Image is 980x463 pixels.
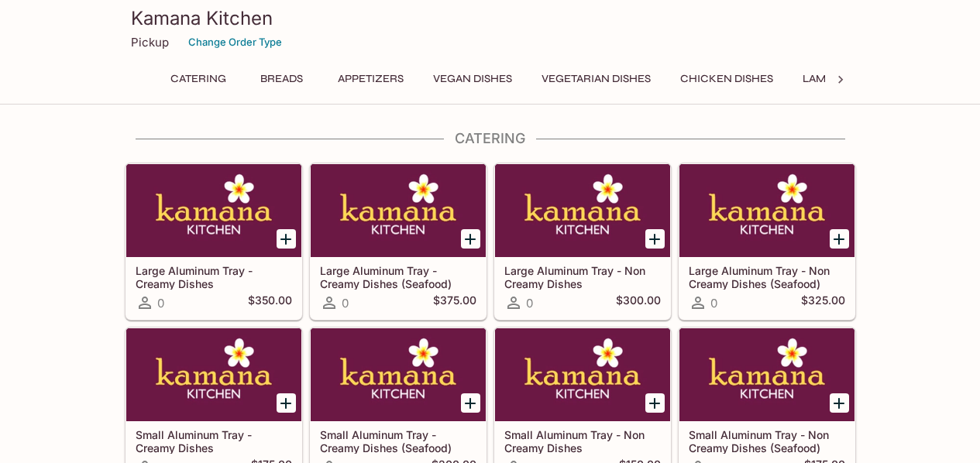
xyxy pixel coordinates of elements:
[533,68,659,90] button: Vegetarian Dishes
[433,293,476,312] h5: $375.00
[320,428,476,454] h5: Small Aluminum Tray - Creamy Dishes (Seafood)
[131,35,169,50] p: Pickup
[710,296,717,310] span: 0
[495,164,670,257] div: Large Aluminum Tray - Non Creamy Dishes
[126,163,302,320] a: Large Aluminum Tray - Creamy Dishes0$350.00
[495,328,670,421] div: Small Aluminum Tray - Non Creamy Dishes
[679,164,854,257] div: Large Aluminum Tray - Non Creamy Dishes (Seafood)
[131,6,850,30] h3: Kamana Kitchen
[504,264,661,290] h5: Large Aluminum Tray - Non Creamy Dishes
[830,393,849,413] button: Add Small Aluminum Tray - Non Creamy Dishes (Seafood)
[504,428,661,454] h5: Small Aluminum Tray - Non Creamy Dishes
[277,229,296,249] button: Add Large Aluminum Tray - Creamy Dishes
[645,229,665,249] button: Add Large Aluminum Tray - Non Creamy Dishes
[248,293,292,312] h5: $350.00
[679,163,855,320] a: Large Aluminum Tray - Non Creamy Dishes (Seafood)0$325.00
[181,30,289,54] button: Change Order Type
[136,264,292,290] h5: Large Aluminum Tray - Creamy Dishes
[126,164,301,257] div: Large Aluminum Tray - Creamy Dishes
[645,393,665,413] button: Add Small Aluminum Tray - Non Creamy Dishes
[329,68,412,90] button: Appetizers
[672,68,782,90] button: Chicken Dishes
[126,328,301,421] div: Small Aluminum Tray - Creamy Dishes
[679,328,854,421] div: Small Aluminum Tray - Non Creamy Dishes (Seafood)
[794,68,882,90] button: Lamb Dishes
[830,229,849,249] button: Add Large Aluminum Tray - Non Creamy Dishes (Seafood)
[136,428,292,454] h5: Small Aluminum Tray - Creamy Dishes
[320,264,476,290] h5: Large Aluminum Tray - Creamy Dishes (Seafood)
[311,328,486,421] div: Small Aluminum Tray - Creamy Dishes (Seafood)
[311,164,486,257] div: Large Aluminum Tray - Creamy Dishes (Seafood)
[616,293,661,312] h5: $300.00
[425,68,521,90] button: Vegan Dishes
[342,296,349,310] span: 0
[162,68,235,90] button: Catering
[247,68,317,90] button: Breads
[461,393,480,413] button: Add Small Aluminum Tray - Creamy Dishes (Seafood)
[157,296,164,310] span: 0
[310,163,487,320] a: Large Aluminum Tray - Creamy Dishes (Seafood)0$375.00
[494,163,671,320] a: Large Aluminum Tray - Non Creamy Dishes0$300.00
[461,229,480,249] button: Add Large Aluminum Tray - Creamy Dishes (Seafood)
[801,293,845,312] h5: $325.00
[526,296,533,310] span: 0
[689,264,845,290] h5: Large Aluminum Tray - Non Creamy Dishes (Seafood)
[125,130,856,147] h4: Catering
[277,393,296,413] button: Add Small Aluminum Tray - Creamy Dishes
[689,428,845,454] h5: Small Aluminum Tray - Non Creamy Dishes (Seafood)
